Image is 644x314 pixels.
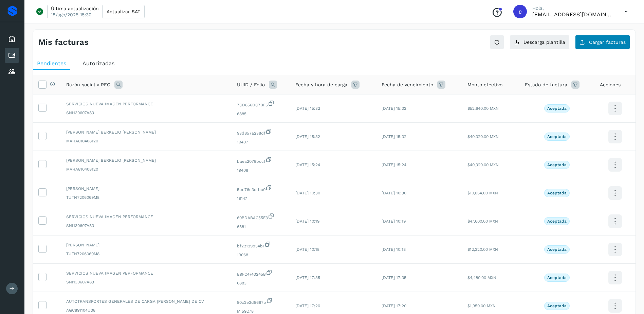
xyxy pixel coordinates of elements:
span: [PERSON_NAME] [66,242,226,248]
span: $47,600.00 MXN [467,219,498,224]
span: Monto efectivo [467,81,502,88]
span: bf22129b54b1 [237,241,284,249]
button: Cargar facturas [575,35,630,49]
p: cxp@53cargo.com [532,11,614,18]
span: SNI130607A83 [66,110,226,116]
h4: Mis facturas [38,37,89,47]
span: TUTN7206069M8 [66,251,226,257]
span: [DATE] 15:32 [382,134,406,139]
span: Actualizar SAT [107,9,140,14]
p: Hola, [532,5,614,11]
p: Aceptada [547,191,567,195]
span: Descarga plantilla [523,40,565,45]
div: Cuentas por pagar [5,48,19,63]
span: AGC891104U38 [66,307,226,313]
span: [PERSON_NAME] BERKELIO [PERSON_NAME] [66,129,226,135]
span: [DATE] 17:35 [382,275,406,280]
span: 19407 [237,139,284,145]
span: SNI130607A83 [66,279,226,285]
span: [DATE] 17:20 [295,303,320,308]
span: TUTN7206069M8 [66,194,226,200]
span: 5bc76e3cfbc0 [237,185,284,193]
span: SERVICIOS NUEVA IMAGEN PERFORMANCE [66,101,226,107]
span: Pendientes [37,60,66,67]
span: [DATE] 17:20 [382,303,406,308]
span: $52,640.00 MXN [467,106,499,111]
span: $40,320.00 MXN [467,134,499,139]
span: 93d857a238df [237,128,284,136]
span: 19147 [237,195,284,202]
span: Fecha de vencimiento [382,81,433,88]
span: SNI130607A83 [66,223,226,229]
span: $10,864.00 MXN [467,191,498,195]
span: 19068 [237,252,284,258]
span: $40,320.00 MXN [467,162,499,167]
span: $4,480.00 MXN [467,275,496,280]
span: UUID / Folio [237,81,265,88]
span: [PERSON_NAME] BERKELIO [PERSON_NAME] [66,157,226,163]
span: SERVICIOS NUEVA IMAGEN PERFORMANCE [66,270,226,276]
span: [DATE] 15:24 [382,162,406,167]
span: Autorizadas [82,60,114,67]
span: E9FC4743245B [237,269,284,277]
span: [DATE] 15:32 [295,106,320,111]
div: Proveedores [5,64,19,79]
span: Cargar facturas [589,40,626,45]
span: 7CD856DC7BF5 [237,100,284,108]
button: Descarga plantilla [510,35,570,49]
span: 60BDABAC55F3 [237,213,284,221]
span: [DATE] 17:35 [295,275,320,280]
p: Última actualización [51,5,99,12]
span: [DATE] 10:19 [382,219,406,224]
p: Aceptada [547,303,567,308]
span: [DATE] 15:24 [295,162,320,167]
p: Aceptada [547,134,567,139]
span: [DATE] 15:32 [382,106,406,111]
p: Aceptada [547,219,567,224]
span: SERVICIOS NUEVA IMAGEN PERFORMANCE [66,214,226,220]
span: MAHA810408120 [66,166,226,172]
span: 6883 [237,280,284,286]
span: Razón social y RFC [66,81,110,88]
div: Inicio [5,32,19,47]
button: Actualizar SAT [102,5,145,18]
span: Fecha y hora de carga [295,81,347,88]
span: 6881 [237,224,284,230]
span: 19408 [237,167,284,173]
span: 90c2e3d9667b [237,297,284,306]
span: [DATE] 10:18 [295,247,319,252]
span: [PERSON_NAME] [66,186,226,192]
span: $1,950.00 MXN [467,303,496,308]
span: [DATE] 10:19 [295,219,319,224]
span: AUTOTRANSPORTES GENERALES DE CARGA [PERSON_NAME] DE CV [66,298,226,304]
span: $12,320.00 MXN [467,247,498,252]
p: Aceptada [547,247,567,252]
span: 6885 [237,111,284,117]
p: 18/ago/2025 15:30 [51,12,92,18]
p: Aceptada [547,106,567,111]
span: [DATE] 10:30 [382,191,406,195]
span: [DATE] 10:18 [382,247,406,252]
p: Aceptada [547,162,567,167]
span: [DATE] 10:30 [295,191,320,195]
span: [DATE] 15:32 [295,134,320,139]
span: baea2078bccf [237,156,284,164]
span: Estado de factura [525,81,567,88]
p: Aceptada [547,275,567,280]
span: MAHA810408120 [66,138,226,144]
span: Acciones [600,81,621,88]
